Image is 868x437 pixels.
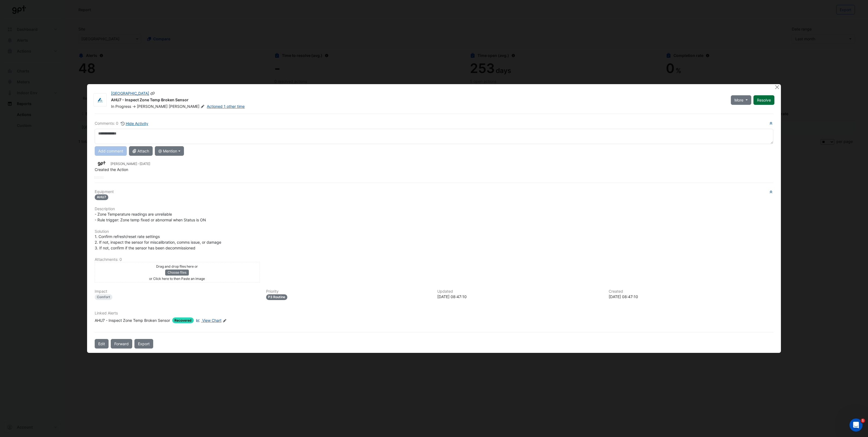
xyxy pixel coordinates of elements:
img: Airmaster Australia [94,97,106,103]
span: AHU7 [95,194,108,200]
a: Actioned 1 other time [207,104,245,109]
small: Drag and drop files here or [156,264,198,268]
span: Created the Action [95,167,128,172]
button: @ Mention [155,146,184,156]
span: - Zone Temperature readings are unreliable - Rule trigger: Zone temp fixed or abnormal when Statu... [95,212,206,222]
h6: Linked Alerts [95,311,773,316]
small: [PERSON_NAME] - [110,161,150,166]
a: Export [134,339,153,349]
div: AHU7 - Inspect Zone Temp Broken Sensor [111,97,724,104]
div: Comments: 0 [95,120,149,127]
button: Choose files [165,270,189,276]
h6: Attachments: 0 [95,257,773,262]
span: Copy link to clipboard [150,91,155,96]
div: [DATE] 08:47:10 [609,294,774,300]
button: Hide Activity [121,120,149,127]
a: [GEOGRAPHIC_DATA] [111,91,149,96]
h6: Solution [95,229,773,234]
button: Attach [129,146,153,156]
div: [DATE] 08:47:10 [437,294,602,300]
button: Edit [95,339,109,349]
span: View Chart [202,318,221,323]
button: Close [774,84,780,90]
span: [PERSON_NAME] [169,104,206,109]
button: More [731,95,751,105]
span: [PERSON_NAME] [137,104,168,109]
span: 1. Confirm refresh/reset rate settings 2. If not, inspect the sensor for miscalibration, comms is... [95,234,221,250]
div: P3 Routine [266,294,288,300]
div: Comfort [95,294,112,300]
h6: Description [95,207,773,211]
h6: Created [609,289,774,294]
fa-icon: Edit Linked Alerts [223,319,227,323]
span: -> [132,104,136,109]
span: 1 [861,418,865,423]
span: Recovered [172,317,194,323]
small: or Click here to then Paste an image [149,277,205,281]
button: Forward [111,339,132,349]
h6: Equipment [95,190,773,194]
div: AHU7 - Inspect Zone Temp Broken Sensor [95,317,170,323]
h6: Updated [437,289,602,294]
h6: Priority [266,289,431,294]
span: More [734,97,743,103]
span: In Progress [111,104,131,109]
a: View Chart [195,317,221,323]
span: 2025-10-03 08:47:10 [140,162,150,166]
h6: Impact [95,289,260,294]
iframe: Intercom live chat [849,418,863,432]
img: GPT Retail [95,160,108,166]
button: Resolve [753,95,774,105]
